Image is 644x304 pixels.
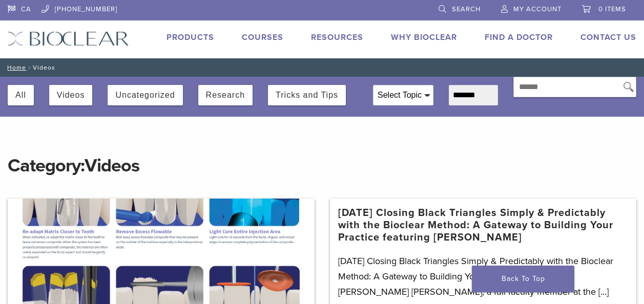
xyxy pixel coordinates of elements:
[472,266,574,292] a: Back To Top
[8,133,636,178] h1: Category:
[8,31,129,46] img: Bioclear
[485,32,553,42] a: Find A Doctor
[598,5,626,13] span: 0 items
[206,85,245,105] button: Research
[115,85,175,105] button: Uncategorized
[452,5,481,13] span: Search
[57,85,85,105] button: Videos
[513,5,562,13] span: My Account
[338,253,629,299] p: [DATE] Closing Black Triangles Simply & Predictably with the Bioclear Method: A Gateway to Buildi...
[4,64,26,71] a: Home
[276,85,338,105] button: Tricks and Tips
[338,207,629,244] a: [DATE] Closing Black Triangles Simply & Predictably with the Bioclear Method: A Gateway to Buildi...
[391,32,457,42] a: Why Bioclear
[167,32,214,42] a: Products
[580,32,636,42] a: Contact Us
[242,32,283,42] a: Courses
[26,65,33,70] span: /
[15,85,26,105] button: All
[85,155,139,177] span: Videos
[311,32,363,42] a: Resources
[373,85,433,105] div: Select Topic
